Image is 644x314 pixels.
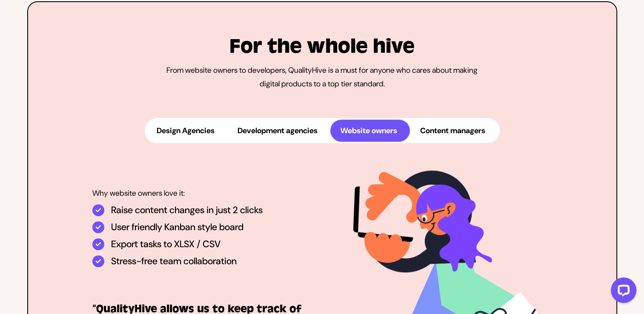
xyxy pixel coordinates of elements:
[165,63,479,91] p: From website owners to developers, QualityHive is a must for anyone who cares about making digita...
[165,36,479,57] h2: For the whole hive
[111,204,263,216] p: Raise content changes in just 2 clicks
[227,120,330,142] button: Development agencies
[92,187,303,199] p: Why website owners love it:
[410,120,498,142] button: Content managers
[330,120,410,142] button: Website owners
[111,221,243,233] p: User friendly Kanban style board
[92,238,104,250] img: Export tasks to XLSX / CSV
[92,255,104,267] img: Stress-free team collaboration
[92,221,104,233] img: User friendly Kanban style board
[111,238,220,250] p: Export tasks to XLSX / CSV
[604,274,640,310] iframe: LiveChat chat widget
[111,255,237,267] p: Stress-free team collaboration
[146,120,227,142] button: Design Agencies
[92,204,104,216] img: Raise content changes in just 2 clicks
